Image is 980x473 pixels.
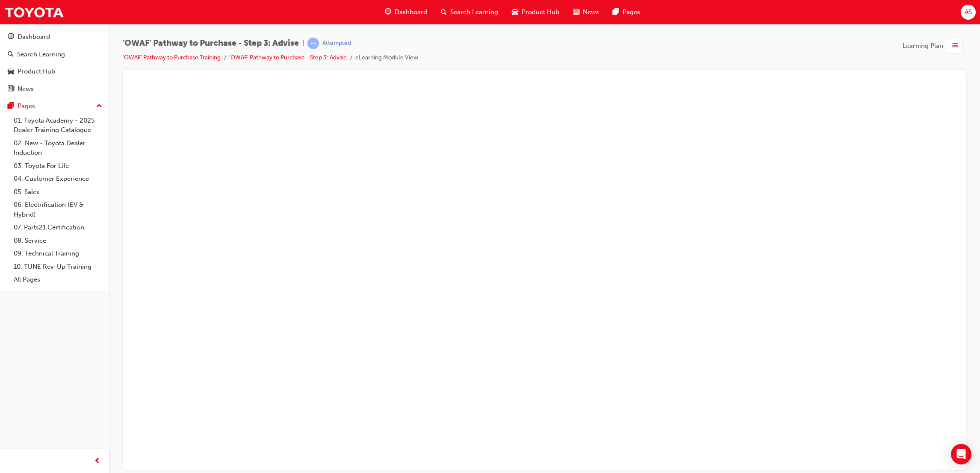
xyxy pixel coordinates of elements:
[10,159,106,173] a: 03. Toyota For Life
[8,103,14,110] span: pages-icon
[385,7,391,18] span: guage-icon
[18,84,34,94] div: News
[94,456,100,467] span: prev-icon
[566,3,606,21] a: news-iconNews
[18,67,55,76] div: Product Hub
[450,7,498,17] span: Search Learning
[10,221,106,234] a: 07. Parts21 Certification
[378,3,434,21] a: guage-iconDashboard
[903,41,943,51] span: Learning Plan
[10,172,106,185] a: 04. Customer Experience
[3,98,106,114] button: Pages
[441,7,447,18] span: search-icon
[505,3,566,21] a: car-iconProduct Hub
[903,38,966,54] button: Learning Plan
[951,444,971,464] div: Open Intercom Messenger
[18,101,35,111] div: Pages
[961,5,976,20] button: AS
[10,185,106,199] a: 05. Sales
[10,234,106,247] a: 08. Service
[8,33,14,41] span: guage-icon
[395,7,427,17] span: Dashboard
[322,39,351,47] div: Attempted
[606,3,647,21] a: pages-iconPages
[8,68,14,76] span: car-icon
[952,41,958,51] span: list-icon
[10,273,106,286] a: All Pages
[355,53,418,63] li: eLearning Module View
[229,54,347,61] a: 'OWAF' Pathway to Purchase - Step 3: Advise
[965,7,972,17] span: AS
[583,7,599,17] span: News
[623,7,640,17] span: Pages
[3,27,106,98] button: DashboardSearch LearningProduct HubNews
[10,137,106,159] a: 02. New - Toyota Dealer Induction
[3,29,106,45] a: Dashboard
[8,85,14,93] span: news-icon
[17,50,65,59] div: Search Learning
[573,7,579,18] span: news-icon
[10,247,106,260] a: 09. Technical Training
[307,38,319,49] span: learningRecordVerb_ATTEMPT-icon
[10,260,106,273] a: 10. TUNE Rev-Up Training
[3,64,106,79] a: Product Hub
[434,3,505,21] a: search-iconSearch Learning
[522,7,559,17] span: Product Hub
[302,38,304,48] span: |
[96,101,102,112] span: up-icon
[10,114,106,137] a: 01. Toyota Academy - 2025 Dealer Training Catalogue
[4,3,64,22] img: Trak
[8,51,14,59] span: search-icon
[10,198,106,221] a: 06. Electrification (EV & Hybrid)
[3,47,106,62] a: Search Learning
[123,38,299,48] span: 'OWAF' Pathway to Purchase - Step 3: Advise
[3,81,106,97] a: News
[512,7,518,18] span: car-icon
[123,54,221,61] a: 'OWAF' Pathway to Purchase Training
[613,7,619,18] span: pages-icon
[18,32,50,42] div: Dashboard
